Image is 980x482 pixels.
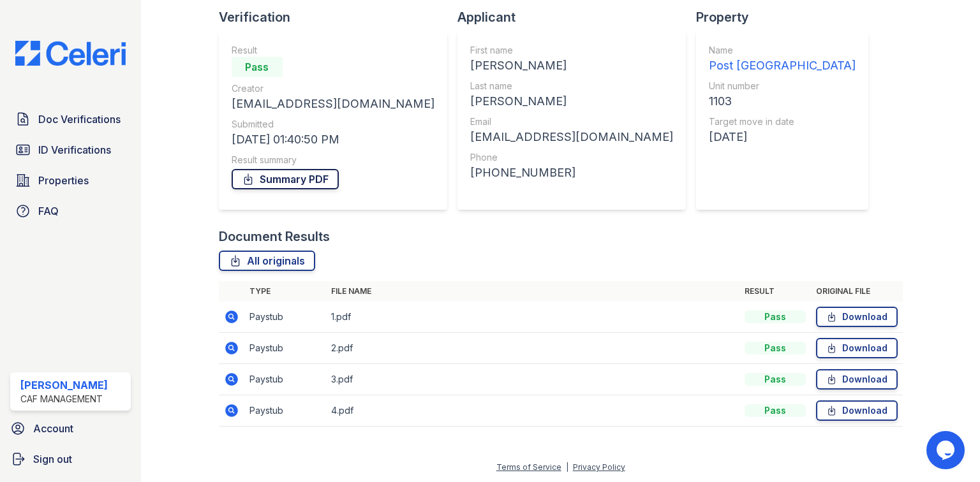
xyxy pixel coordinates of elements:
div: [EMAIL_ADDRESS][DOMAIN_NAME] [232,95,434,113]
div: [PERSON_NAME] [20,377,108,393]
div: Unit number [709,80,856,92]
div: [PHONE_NUMBER] [470,164,673,182]
a: Properties [10,168,131,193]
a: Doc Verifications [10,106,131,132]
span: Properties [38,173,89,188]
a: FAQ [10,198,131,224]
div: Result [232,44,434,57]
span: FAQ [38,203,59,219]
th: File name [326,281,739,302]
div: [DATE] [709,128,856,146]
img: CE_Logo_Blue-a8612792a0a2168367f1c8372b55b34899dd931a85d93a1a3d3e32e68fde9ad4.png [5,41,136,66]
div: Email [470,115,673,128]
td: 2.pdf [326,333,739,364]
div: Phone [470,151,673,164]
td: Paystub [244,302,326,333]
a: Download [816,400,898,421]
div: CAF Management [20,393,108,405]
a: Account [5,416,136,441]
td: 4.pdf [326,395,739,427]
div: [EMAIL_ADDRESS][DOMAIN_NAME] [470,128,673,146]
a: Name Post [GEOGRAPHIC_DATA] [709,44,856,75]
div: Submitted [232,118,434,131]
a: Privacy Policy [573,462,625,472]
a: Download [816,338,898,358]
div: Post [GEOGRAPHIC_DATA] [709,57,856,75]
th: Result [739,281,811,302]
div: Document Results [219,228,330,245]
div: [PERSON_NAME] [470,57,673,75]
div: Pass [232,57,283,77]
div: Name [709,44,856,57]
td: Paystub [244,395,326,427]
a: Download [816,369,898,390]
div: Creator [232,82,434,95]
iframe: chat widget [926,431,967,469]
div: Applicant [457,8,696,26]
div: Property [696,8,879,26]
span: Sign out [33,451,72,467]
a: Download [816,307,898,327]
div: [PERSON_NAME] [470,92,673,110]
td: Paystub [244,333,326,364]
a: Summary PDF [232,169,339,189]
th: Original file [811,281,903,302]
td: 1.pdf [326,302,739,333]
a: Terms of Service [496,462,561,472]
th: Type [244,281,326,302]
span: Account [33,421,73,436]
td: 3.pdf [326,364,739,395]
div: Last name [470,80,673,92]
a: Sign out [5,446,136,472]
span: ID Verifications [38,142,111,157]
div: Result summary [232,154,434,166]
div: 1103 [709,92,856,110]
div: Target move in date [709,115,856,128]
td: Paystub [244,364,326,395]
div: [DATE] 01:40:50 PM [232,131,434,149]
div: Pass [745,310,806,323]
div: Verification [219,8,457,26]
a: ID Verifications [10,137,131,163]
div: Pass [745,404,806,417]
div: | [566,462,568,472]
div: Pass [745,342,806,354]
span: Doc Verifications [38,112,121,127]
div: First name [470,44,673,57]
div: Pass [745,373,806,386]
a: All originals [219,251,315,271]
